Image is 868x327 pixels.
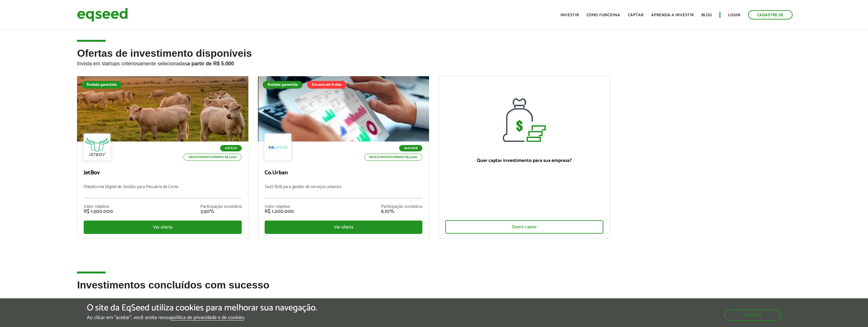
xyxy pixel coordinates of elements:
[587,13,620,17] a: Como funciona
[265,205,294,209] div: Valor objetivo
[84,170,242,177] p: JetBov
[445,220,603,234] div: Quero captar
[381,209,422,214] div: 8,10%
[381,205,422,209] div: Participação societária
[77,48,791,76] h2: Ofertas de investimento disponíveis
[265,170,423,177] p: Co.Urban
[84,205,113,209] div: Valor objetivo
[265,221,423,234] div: Ver oferta
[200,209,242,214] div: 3,50%
[445,158,603,163] p: Quer captar investimento para sua empresa?
[439,76,610,239] a: Quer captar investimento para sua empresa? Quero captar
[628,13,643,17] a: Captar
[651,13,694,17] a: Aprenda a investir
[184,154,242,161] p: Investimento mínimo: R$ 5.000
[265,185,423,198] p: SaaS B2B para gestão de serviços urbanos
[200,205,242,209] div: Participação societária
[263,81,302,89] div: Rodada garantida
[728,13,740,17] a: Login
[87,315,317,321] p: Ao clicar em "aceitar", você aceita nossa .
[84,221,242,234] div: Ver oferta
[399,145,422,151] p: SaaS B2B
[265,209,294,214] div: R$ 1.200.000
[364,154,422,161] p: Investimento mínimo: R$ 5.000
[725,309,781,321] button: Aceitar
[87,303,317,313] h5: O site da EqSeed utiliza cookies para melhorar sua navegação.
[701,13,712,17] a: Blog
[77,280,791,300] h2: Investimentos concluídos com sucesso
[220,145,242,151] p: Agtech
[77,6,128,23] img: EqSeed
[748,10,793,19] a: Cadastre-se
[171,315,244,321] a: política de privacidade e de cookies
[82,81,122,89] div: Rodada garantida
[187,61,234,66] strong: a partir de R$ 5.000
[77,76,248,238] a: Rodada garantida Agtech Investimento mínimo: R$ 5.000 JetBov Plataforma Digital de Gestão para Pe...
[307,81,346,89] div: Encerra em 8 dias
[560,13,579,17] a: Investir
[84,209,113,214] div: R$ 1.500.000
[258,76,429,238] a: Rodada garantida Encerra em 8 dias SaaS B2B Investimento mínimo: R$ 5.000 Co.Urban SaaS B2B para ...
[77,59,791,67] p: Invista em startups criteriosamente selecionadas
[84,185,242,198] p: Plataforma Digital de Gestão para Pecuária de Corte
